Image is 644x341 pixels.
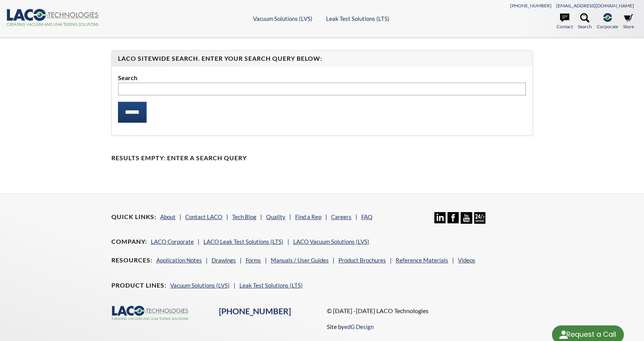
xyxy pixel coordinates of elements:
[578,13,592,30] a: Search
[344,323,374,330] a: edG Design
[557,13,573,30] a: Contact
[458,257,475,264] a: Videos
[185,213,222,220] a: Contact LACO
[623,13,634,30] a: Store
[338,257,386,264] a: Product Brochures
[111,238,147,246] h4: Company
[295,213,321,220] a: Find a Rep
[212,257,236,264] a: Drawings
[266,213,285,220] a: Quality
[151,238,194,245] a: LACO Corporate
[232,213,256,220] a: Tech Blog
[111,154,533,162] h4: Results Empty: Enter a Search Query
[239,282,303,289] a: Leak Test Solutions (LTS)
[474,218,485,225] a: 24/7 Support
[556,3,634,9] a: [EMAIL_ADDRESS][DOMAIN_NAME]
[246,257,261,264] a: Forms
[271,257,329,264] a: Manuals / User Guides
[160,213,176,220] a: About
[118,55,526,63] h4: LACO Sitewide Search. Enter your Search Query Below:
[156,257,202,264] a: Application Notes
[510,3,552,9] a: [PHONE_NUMBER]
[253,15,313,22] a: Vacuum Solutions (LVS)
[597,23,618,30] span: Corporate
[361,213,372,220] a: FAQ
[474,212,485,223] img: 24/7 Support Icon
[219,306,291,316] a: [PHONE_NUMBER]
[203,238,284,245] a: LACO Leak Test Solutions (LTS)
[111,281,166,290] h4: Product Lines
[111,256,152,264] h4: Resources
[327,322,374,331] p: Site by
[293,238,369,245] a: LACO Vacuum Solutions (LVS)
[326,15,389,22] a: Leak Test Solutions (LTS)
[170,282,230,289] a: Vacuum Solutions (LVS)
[331,213,352,220] a: Careers
[111,213,156,221] h4: Quick Links
[396,257,448,264] a: Reference Materials
[557,329,570,341] img: round button
[118,73,526,83] label: Search
[327,306,533,316] p: © [DATE] -[DATE] LACO Technologies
